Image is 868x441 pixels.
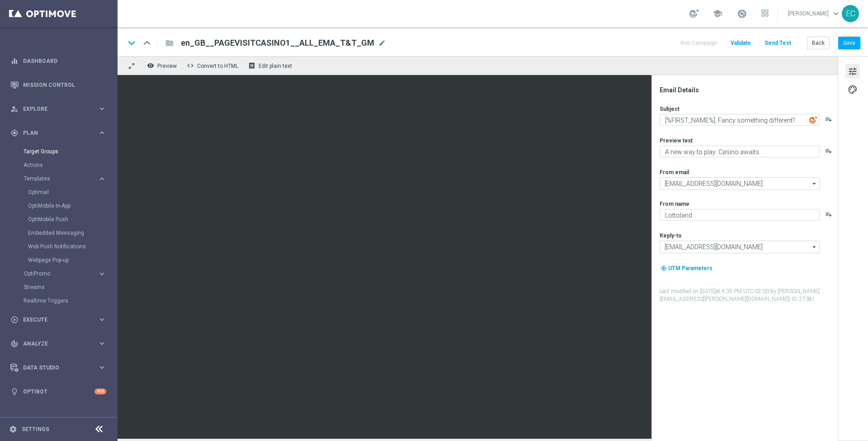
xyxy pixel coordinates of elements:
span: Explore [23,106,98,112]
span: keyboard_arrow_down [831,9,841,19]
div: Realtime Triggers [24,294,117,308]
input: Select [660,177,820,190]
div: Actions [24,158,117,172]
i: settings [9,425,17,433]
i: play_circle_outline [10,316,19,324]
i: track_changes [10,340,19,348]
a: Optimail [28,189,94,196]
a: Dashboard [23,49,106,73]
a: Optibot [23,379,94,403]
div: Analyze [10,340,98,348]
a: OptiMobile Push [28,216,94,223]
i: playlist_add [825,211,832,218]
div: EC [842,5,859,22]
button: OptiPromo keyboard_arrow_right [24,270,107,277]
button: code Convert to HTML [184,60,242,71]
span: Validate [731,40,751,46]
button: equalizer Dashboard [10,57,107,65]
span: mode_edit [378,39,386,47]
i: person_search [10,105,19,113]
button: Data Studio keyboard_arrow_right [10,364,107,371]
a: Realtime Triggers [24,297,94,304]
a: Mission Control [23,73,106,97]
button: gps_fixed Plan keyboard_arrow_right [10,129,107,137]
i: receipt [248,62,255,69]
div: OptiPromo [24,267,117,280]
div: Templates [24,176,98,181]
i: arrow_drop_down [810,241,819,253]
label: Subject [660,105,679,113]
div: Dashboard [10,49,106,73]
span: Data Studio [23,365,98,370]
button: Send Test [763,37,793,49]
button: track_changes Analyze keyboard_arrow_right [10,340,107,347]
label: From email [660,169,689,176]
div: Optibot [10,379,106,403]
i: keyboard_arrow_right [98,339,106,348]
div: Streams [24,280,117,294]
button: playlist_add [825,116,832,123]
button: my_location UTM Parameters [660,263,713,273]
span: | ID: 27381 [789,296,815,302]
i: equalizer [10,57,19,65]
a: Web Push Notifications [28,243,94,250]
i: gps_fixed [10,129,19,137]
span: palette [848,84,858,95]
div: Target Groups [24,145,117,158]
button: play_circle_outline Execute keyboard_arrow_right [10,316,107,323]
div: Execute [10,316,98,324]
i: keyboard_arrow_right [98,315,106,324]
i: my_location [660,265,667,271]
span: Execute [23,317,98,322]
span: OptiPromo [24,271,89,276]
span: Convert to HTML [197,63,238,69]
span: Preview [157,63,177,69]
a: Settings [22,427,49,432]
img: optiGenie.svg [809,116,817,124]
div: +10 [94,389,106,394]
a: Target Groups [24,148,94,155]
a: Actions [24,161,94,169]
a: OptiMobile In-App [28,202,94,209]
div: Web Push Notifications [28,240,117,253]
div: Data Studio [10,364,98,372]
div: OptiMobile Push [28,213,117,226]
button: Templates keyboard_arrow_right [24,175,107,182]
span: school [712,9,722,19]
i: keyboard_arrow_right [98,175,106,183]
div: Webpage Pop-up [28,253,117,267]
span: Templates [24,176,89,181]
div: Templates [24,172,117,267]
span: Plan [23,130,98,136]
i: arrow_drop_down [810,178,819,190]
i: remove_red_eye [147,62,154,69]
div: Optimail [28,185,117,199]
div: Mission Control [10,73,106,97]
button: lightbulb Optibot +10 [10,388,107,395]
button: Back [807,37,830,49]
i: keyboard_arrow_right [98,270,106,278]
label: Preview text [660,137,693,144]
span: code [187,62,194,69]
a: Streams [24,284,94,291]
button: playlist_add [825,147,832,155]
button: tune [845,64,860,78]
a: [PERSON_NAME]keyboard_arrow_down [787,7,842,20]
label: From name [660,200,689,208]
i: keyboard_arrow_right [98,104,106,113]
div: Plan [10,129,98,137]
button: Mission Control [10,81,107,89]
div: Email Details [660,86,837,94]
div: Embedded Messaging [28,226,117,240]
div: OptiMobile In-App [28,199,117,213]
